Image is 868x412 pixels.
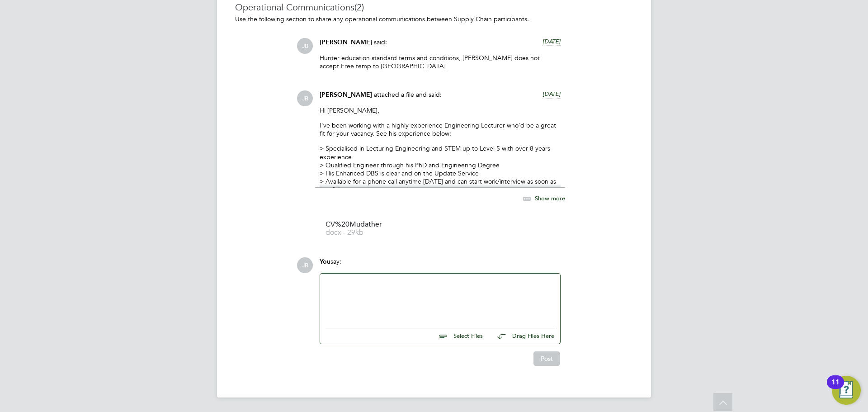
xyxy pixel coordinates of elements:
span: Show more [535,194,565,202]
span: JB [297,257,313,273]
span: [DATE] [542,38,561,45]
p: > Specialised in Lecturing Engineering and STEM up to Level 5 with over 8 years experience > Qual... [320,144,561,194]
span: [PERSON_NAME] [320,38,372,46]
span: [PERSON_NAME] [320,91,372,99]
button: Drag Files Here [490,327,555,346]
span: CV%20Mudather [325,221,398,228]
span: JB [297,90,313,106]
h3: Operational Communications [235,1,633,13]
span: attached a file and said: [374,90,442,99]
p: Hunter education standard terms and conditions, [PERSON_NAME] does not accept Free temp to [GEOGR... [320,54,561,70]
button: Post [533,351,560,366]
div: 11 [831,382,840,394]
p: I've been working with a highly experience Engineering Lecturer who'd be a great fit for your vac... [320,121,561,137]
span: You [320,258,330,265]
p: Hi [PERSON_NAME], [320,106,561,114]
span: [DATE] [542,90,561,98]
span: (2) [354,1,364,13]
p: Use the following section to share any operational communications between Supply Chain participants. [235,15,633,23]
span: said: [374,38,387,46]
button: Open Resource Center, 11 new notifications [832,376,861,405]
span: JB [297,38,313,54]
a: CV%20Mudather docx - 29kb [325,221,398,236]
div: say: [320,257,561,273]
span: docx - 29kb [325,229,398,236]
